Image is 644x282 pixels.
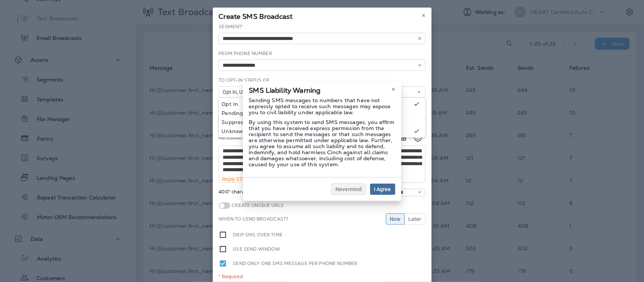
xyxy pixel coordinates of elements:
span: I Agree [374,187,391,192]
p: Sending SMS messages to numbers that have not expressly opted to receive such messages may expose... [249,97,395,115]
button: Nevermind [332,184,366,195]
p: By using this system to send SMS messages, you affirm that you have received express permission f... [249,119,395,167]
span: Nevermind [336,187,362,192]
button: I Agree [370,184,395,195]
div: SMS Liability Warning [243,81,401,97]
